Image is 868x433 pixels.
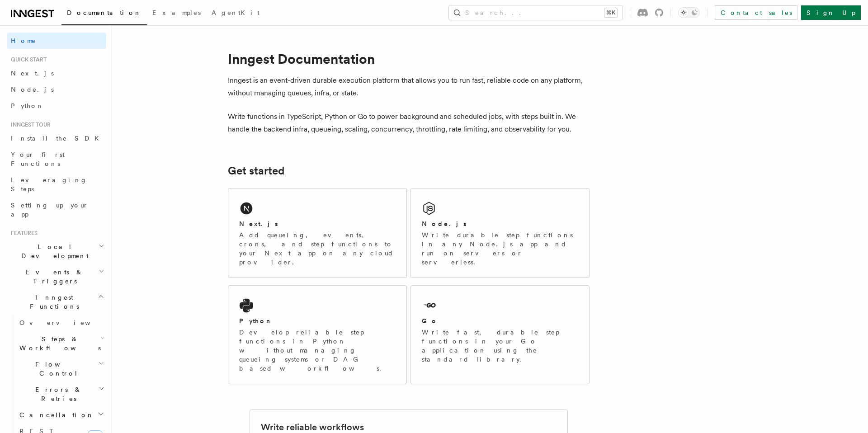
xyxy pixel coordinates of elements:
button: Inngest Functions [7,289,106,315]
a: Node.js [7,81,106,98]
span: AgentKit [212,9,259,16]
a: Sign Up [801,5,861,20]
h2: Next.js [239,219,278,228]
span: Local Development [7,242,99,260]
h2: Node.js [422,219,467,228]
a: Next.js [7,65,106,81]
a: Examples [147,3,206,24]
span: Documentation [67,9,142,16]
kbd: ⌘K [604,8,617,17]
a: Next.jsAdd queueing, events, crons, and step functions to your Next app on any cloud provider. [228,188,407,278]
p: Inngest is an event-driven durable execution platform that allows you to run fast, reliable code ... [228,74,590,99]
a: Documentation [61,3,147,25]
button: Steps & Workflows [16,331,106,356]
span: Your first Functions [11,151,65,167]
a: GoWrite fast, durable step functions in your Go application using the standard library. [410,285,590,384]
span: Node.js [11,86,54,93]
a: Python [7,98,106,114]
span: Examples [152,9,201,16]
a: PythonDevelop reliable step functions in Python without managing queueing systems or DAG based wo... [228,285,407,384]
a: Home [7,33,106,49]
button: Toggle dark mode [678,7,700,18]
span: Flow Control [16,360,98,378]
a: AgentKit [206,3,265,24]
a: Get started [228,165,284,177]
span: Python [11,102,44,109]
span: Next.js [11,70,54,77]
span: Cancellation [16,410,94,419]
p: Write fast, durable step functions in your Go application using the standard library. [422,328,578,364]
button: Local Development [7,239,106,264]
h2: Go [422,316,438,325]
button: Events & Triggers [7,264,106,289]
h2: Python [239,316,273,325]
span: Quick start [7,56,47,63]
a: Overview [16,315,106,331]
span: Inngest Functions [7,293,98,311]
p: Develop reliable step functions in Python without managing queueing systems or DAG based workflows. [239,328,396,373]
span: Errors & Retries [16,385,98,403]
h1: Inngest Documentation [228,51,590,67]
span: Home [11,36,36,45]
p: Add queueing, events, crons, and step functions to your Next app on any cloud provider. [239,231,396,267]
span: Setting up your app [11,202,89,218]
a: Install the SDK [7,130,106,146]
button: Search...⌘K [449,5,623,20]
p: Write functions in TypeScript, Python or Go to power background and scheduled jobs, with steps bu... [228,110,590,136]
p: Write durable step functions in any Node.js app and run on servers or serverless. [422,231,578,267]
a: Contact sales [715,5,797,20]
button: Errors & Retries [16,381,106,407]
span: Features [7,230,38,237]
span: Inngest tour [7,121,51,128]
span: Events & Triggers [7,268,99,286]
span: Install the SDK [11,135,104,142]
span: Overview [19,319,113,326]
span: Steps & Workflows [16,334,101,353]
button: Flow Control [16,356,106,381]
a: Node.jsWrite durable step functions in any Node.js app and run on servers or serverless. [410,188,590,278]
a: Setting up your app [7,197,106,222]
a: Leveraging Steps [7,172,106,197]
span: Leveraging Steps [11,176,87,193]
button: Cancellation [16,407,106,423]
a: Your first Functions [7,146,106,172]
